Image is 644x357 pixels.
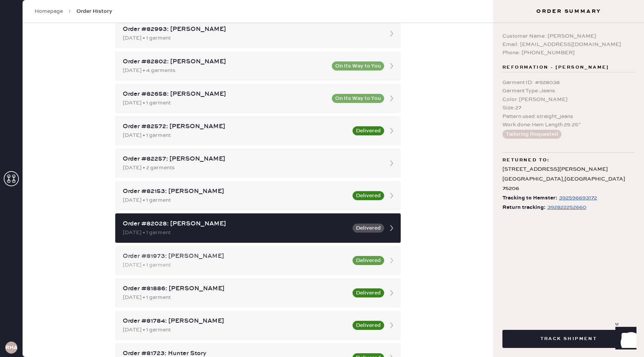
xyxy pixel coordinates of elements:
span: Returned to: [502,156,550,165]
div: [DATE] • 1 garment [123,261,348,269]
div: Customer Name: [PERSON_NAME] [502,32,635,40]
div: [STREET_ADDRESS][PERSON_NAME] [GEOGRAPHIC_DATA] , [GEOGRAPHIC_DATA] 75206 [502,165,635,193]
div: [DATE] • 4 garments [123,66,327,75]
button: Delivered [353,126,384,135]
div: Garment Type : Jeans [502,87,635,95]
button: On Its Way to You [332,61,384,70]
span: Order History [76,8,112,15]
span: Return tracking: [502,203,546,212]
span: Reformation - [PERSON_NAME] [502,63,609,72]
div: Pattern used : straight_jeans [502,112,635,121]
div: Order #82802: [PERSON_NAME] [123,57,327,66]
div: Order #81973: [PERSON_NAME] [123,252,348,261]
a: Track Shipment [502,335,635,342]
div: [DATE] • 1 garment [123,228,348,237]
div: [DATE] • 1 garment [123,196,348,204]
div: Order #82993: [PERSON_NAME] [123,25,380,34]
div: Order #81784: [PERSON_NAME] [123,317,348,326]
div: Size : 27 [502,104,635,112]
button: On Its Way to You [332,94,384,103]
div: [DATE] • 1 garment [123,293,348,302]
div: Work done : Hem Length 29.25” [502,121,635,129]
button: Track Shipment [502,330,635,348]
button: Delivered [353,288,384,297]
div: Order #81886: [PERSON_NAME] [123,284,348,293]
div: [DATE] • 1 garment [123,99,327,107]
div: https://www.fedex.com/apps/fedextrack/?tracknumbers=392596693172&cntry_code=US [559,193,597,202]
div: Order #82572: [PERSON_NAME] [123,122,348,131]
div: Order #82153: [PERSON_NAME] [123,187,348,196]
div: Order #82257: [PERSON_NAME] [123,155,380,164]
div: [DATE] • 1 garment [123,131,348,139]
button: Delivered [353,256,384,265]
div: [DATE] • 2 garments [123,164,380,172]
h3: Order Summary [493,8,644,15]
div: Color : [PERSON_NAME] [502,95,635,104]
div: Order #82028: [PERSON_NAME] [123,219,348,228]
a: 392822252660 [546,203,586,212]
div: Order #82658: [PERSON_NAME] [123,90,327,99]
h3: RHA [5,345,17,350]
button: Delivered [353,191,384,200]
div: Email: [EMAIL_ADDRESS][DOMAIN_NAME] [502,40,635,49]
div: Garment ID : # 928038 [502,78,635,87]
span: Tracking to Hemster: [502,193,557,203]
div: Phone: [PHONE_NUMBER] [502,49,635,57]
button: Delivered [353,224,384,233]
div: https://www.fedex.com/apps/fedextrack/?tracknumbers=392822252660&cntry_code=US [547,203,586,212]
div: [DATE] • 1 garment [123,34,380,42]
button: Tailoring Requested [502,130,562,139]
a: Homepage [35,8,63,15]
iframe: Front Chat [608,323,641,355]
a: 392596693172 [557,193,597,203]
button: Delivered [353,321,384,330]
div: [DATE] • 1 garment [123,326,348,334]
